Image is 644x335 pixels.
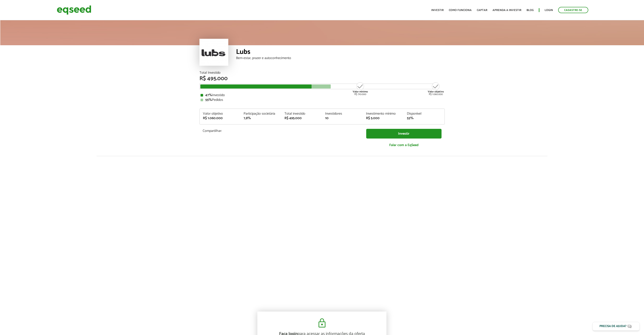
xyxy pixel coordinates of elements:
div: 7,8% [244,117,278,120]
img: EqSeed [57,4,91,16]
p: Compartilhar: [203,129,360,133]
div: Investidores [325,112,360,115]
strong: Valor objetivo [428,90,444,94]
div: R$ 1.060.000 [203,117,237,120]
div: Pedidos [201,98,444,102]
strong: 55% [205,97,212,103]
a: Blog [527,9,534,12]
div: Valor objetivo [203,112,237,115]
div: R$ 710.000 [352,82,368,96]
a: Falar com a EqSeed [366,141,442,150]
a: Login [545,9,553,12]
a: Aprenda a investir [493,9,521,12]
a: Como funciona [449,9,472,12]
div: R$ 5.000 [366,117,400,120]
div: 53% [407,117,441,120]
div: R$ 495.000 [199,76,445,81]
div: R$ 495.000 [284,117,319,120]
div: Bem-estar, prazer e autoconhecimento [236,56,445,60]
div: Lubs [236,48,445,56]
a: Cadastre-se [558,7,588,13]
div: Participação societária [244,112,278,115]
strong: 47% [205,92,212,98]
div: 10 [325,117,360,120]
a: Investir [366,129,442,139]
a: Captar [477,9,487,12]
div: Total investido [284,112,319,115]
a: Investir [431,9,444,12]
div: Investido [201,93,444,97]
div: Investimento mínimo [366,112,400,115]
img: cadeado.svg [317,318,327,328]
div: Disponível [407,112,441,115]
div: Total Investido [199,71,445,75]
div: R$ 1.060.000 [428,82,444,96]
strong: Valor mínimo [353,90,368,94]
